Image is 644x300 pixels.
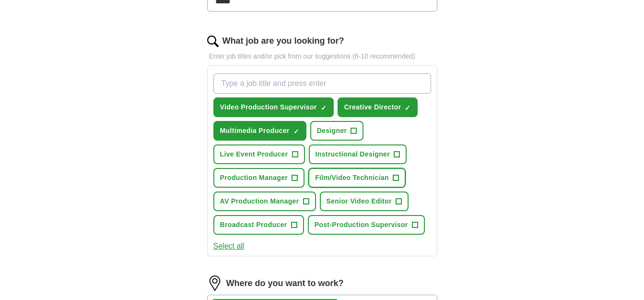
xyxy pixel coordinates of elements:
[213,215,304,235] button: Broadcast Producer
[327,196,392,206] span: Senior Video Editor
[220,126,290,136] span: Multimedia Producer
[315,173,389,183] span: Film/Video Technician
[315,220,408,230] span: Post-Production Supervisor
[316,149,390,159] span: Instructional Designer
[321,104,327,112] span: ✓
[207,51,437,61] p: Enter job titles and/or pick from our suggestions (6-10 recommended)
[220,102,317,112] span: Video Production Supervisor
[405,104,410,112] span: ✓
[213,240,245,252] button: Select all
[213,73,431,94] input: Type a job title and press enter
[226,277,344,290] label: Where do you want to work?
[213,97,334,117] button: Video Production Supervisor✓
[220,196,299,206] span: AV Production Manager
[308,215,425,235] button: Post-Production Supervisor
[309,144,407,164] button: Instructional Designer
[344,102,401,112] span: Creative Director
[220,173,288,183] span: Production Manager
[213,168,305,188] button: Production Manager
[207,36,219,47] img: search.png
[207,276,222,291] img: location.png
[320,192,409,211] button: Senior Video Editor
[213,192,316,211] button: AV Production Manager
[220,220,287,230] span: Broadcast Producer
[220,149,288,159] span: Live Event Producer
[222,35,344,48] label: What job are you looking for?
[310,121,364,141] button: Designer
[338,97,418,117] button: Creative Director✓
[317,126,347,136] span: Designer
[308,168,406,188] button: Film/Video Technician
[213,121,306,141] button: Multimedia Producer✓
[293,128,299,135] span: ✓
[213,144,305,164] button: Live Event Producer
